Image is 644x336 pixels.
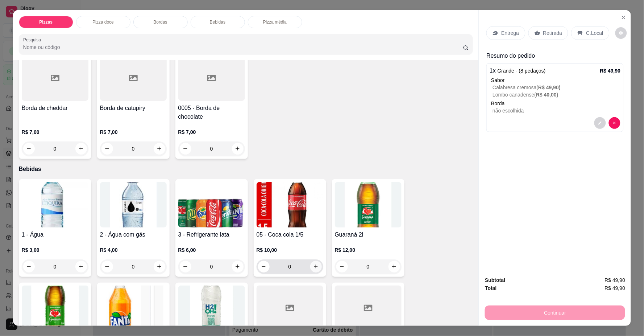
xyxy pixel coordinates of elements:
img: product-image [100,182,167,228]
button: increase-product-quantity [75,143,87,155]
img: product-image [335,182,402,228]
div: Sabor [491,77,620,84]
button: increase-product-quantity [75,261,87,273]
img: product-image [22,182,88,228]
h4: 1 - Água [22,230,88,239]
h4: Borda de cheddar [22,104,88,112]
p: não escolhida [493,107,620,114]
p: Lombo canadense ( [493,91,620,98]
button: decrease-product-quantity [615,27,627,39]
p: Bebidas [19,165,473,173]
button: increase-product-quantity [232,261,244,273]
h4: 05 - Coca cola 1/5 [257,230,323,239]
button: increase-product-quantity [154,143,165,155]
p: R$ 3,00 [22,246,88,254]
button: decrease-product-quantity [594,117,606,129]
p: C.Local [586,29,603,37]
span: R$ 49,90 [605,284,626,292]
button: decrease-product-quantity [101,143,113,155]
p: R$ 4,00 [100,246,167,254]
button: decrease-product-quantity [609,117,620,129]
img: product-image [178,182,245,228]
strong: Total [485,285,496,291]
button: decrease-product-quantity [23,143,35,155]
p: Entrega [501,29,519,37]
h4: Guaraná 2l [335,230,402,239]
p: Pizza doce [92,19,114,25]
img: product-image [257,182,323,228]
p: Bebidas [210,19,225,25]
p: Borda [491,100,620,107]
p: R$ 7,00 [22,128,88,136]
p: Retirada [543,29,562,37]
p: R$ 7,00 [178,128,245,136]
button: decrease-product-quantity [336,261,348,273]
span: R$ 49,90 ) [539,85,561,90]
strong: Subtotal [485,277,505,283]
p: Bordas [154,19,167,25]
button: Close [618,12,630,23]
span: Grande - (8 pedaços) [498,68,546,74]
label: Pesquisa [23,37,43,43]
h4: Borda de catupiry [100,104,167,112]
p: Resumo do pedido [486,52,624,60]
img: product-image [100,286,167,331]
p: Pizzas [39,19,53,25]
p: Calabresa cremosa ( [493,84,620,91]
h4: 2 - Água com gás [100,230,167,239]
p: R$ 10,00 [257,246,323,254]
p: Pizza média [263,19,287,25]
p: R$ 49,90 [600,67,621,74]
button: decrease-product-quantity [180,261,191,273]
span: R$ 49,90 [605,276,626,284]
button: decrease-product-quantity [23,261,35,273]
p: R$ 6,00 [178,246,245,254]
button: decrease-product-quantity [180,143,191,155]
img: product-image [22,286,88,331]
span: R$ 40,00 ) [536,92,558,98]
button: decrease-product-quantity [101,261,113,273]
p: 1 x [490,66,545,75]
p: R$ 12,00 [335,246,402,254]
h4: 3 - Refrigerante lata [178,230,245,239]
h4: 0005 - Borda de chocolate [178,104,245,121]
button: decrease-product-quantity [258,261,270,273]
button: increase-product-quantity [389,261,400,273]
p: R$ 7,00 [100,128,167,136]
button: increase-product-quantity [154,261,165,273]
img: product-image [178,286,245,331]
input: Pesquisa [23,44,463,51]
button: increase-product-quantity [232,143,244,155]
button: increase-product-quantity [310,261,322,273]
